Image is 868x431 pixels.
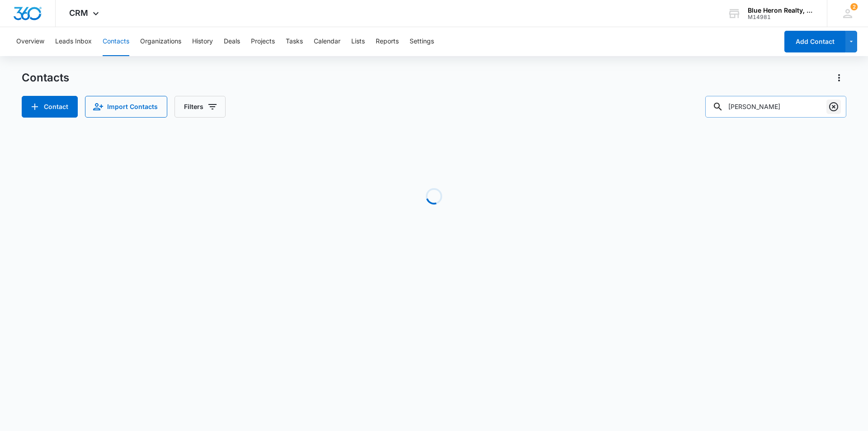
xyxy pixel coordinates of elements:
[705,96,846,118] input: Search Contacts
[251,27,275,56] button: Projects
[784,31,845,52] button: Add Contact
[351,27,365,56] button: Lists
[748,14,814,20] div: account id
[314,27,340,56] button: Calendar
[410,27,434,56] button: Settings
[55,27,92,56] button: Leads Inbox
[192,27,213,56] button: History
[850,3,858,10] span: 2
[376,27,399,56] button: Reports
[224,27,240,56] button: Deals
[826,99,841,114] button: Clear
[286,27,303,56] button: Tasks
[175,96,226,118] button: Filters
[850,3,858,10] div: notifications count
[832,71,846,85] button: Actions
[22,96,78,118] button: Add Contact
[69,8,88,18] span: CRM
[22,71,69,85] h1: Contacts
[16,27,44,56] button: Overview
[103,27,129,56] button: Contacts
[140,27,181,56] button: Organizations
[85,96,167,118] button: Import Contacts
[748,7,814,14] div: account name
